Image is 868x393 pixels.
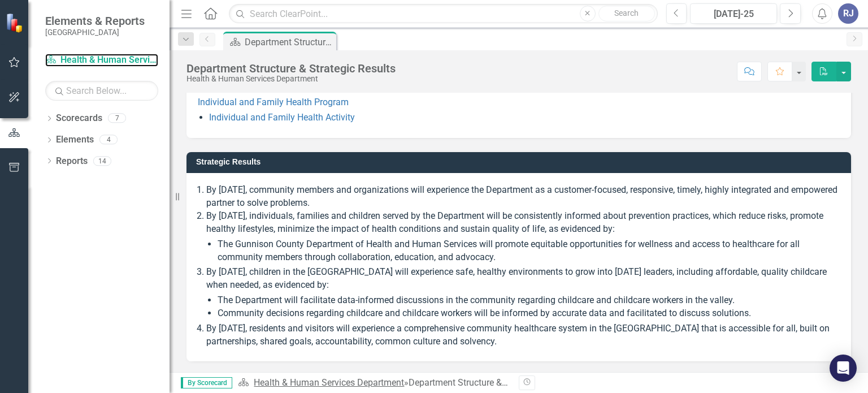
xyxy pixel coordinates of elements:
[218,238,840,264] li: The Gunnison County Department of Health and Human Services will promote equitable opportunities ...
[694,7,773,21] div: [DATE]-25
[206,266,840,319] li: By [DATE], children in the [GEOGRAPHIC_DATA] will experience safe, healthy environments to grow i...
[218,307,840,320] li: Community decisions regarding childcare and childcare workers will be informed by accurate data a...
[45,28,145,37] small: [GEOGRAPHIC_DATA]
[838,3,858,24] button: RJ
[409,377,571,388] div: Department Structure & Strategic Results
[254,377,404,388] a: Health & Human Services Department
[229,4,657,24] input: Search ClearPoint...
[45,81,158,101] input: Search Below...
[206,322,840,348] li: By [DATE], residents and visitors will experience a comprehensive community healthcare system in ...
[186,75,396,83] div: Health & Human Services Department
[206,184,840,210] li: By [DATE], community members and organizations will experience the Department as a customer-focus...
[238,377,510,390] div: »
[245,35,333,49] div: Department Structure & Strategic Results
[206,210,840,264] li: By [DATE], individuals, families and children served by the Department will be consistently infor...
[108,114,126,123] div: 7
[198,97,349,107] a: Individual and Family Health Program
[186,62,396,75] div: Department Structure & Strategic Results
[209,112,355,123] a: Individual and Family Health Activity
[614,8,639,18] span: Search
[99,135,118,145] div: 4
[830,355,857,382] div: Open Intercom Messenger
[93,156,111,166] div: 14
[6,12,26,33] img: ClearPoint Strategy
[45,14,145,28] span: Elements & Reports
[56,112,102,125] a: Scorecards
[218,294,840,307] li: The Department will facilitate data-informed discussions in the community regarding childcare and...
[690,3,777,24] button: [DATE]-25
[45,54,158,67] a: Health & Human Services Department
[56,133,94,146] a: Elements
[56,155,88,168] a: Reports
[181,377,232,388] span: By Scorecard
[598,6,655,21] button: Search
[196,158,845,166] h3: Strategic Results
